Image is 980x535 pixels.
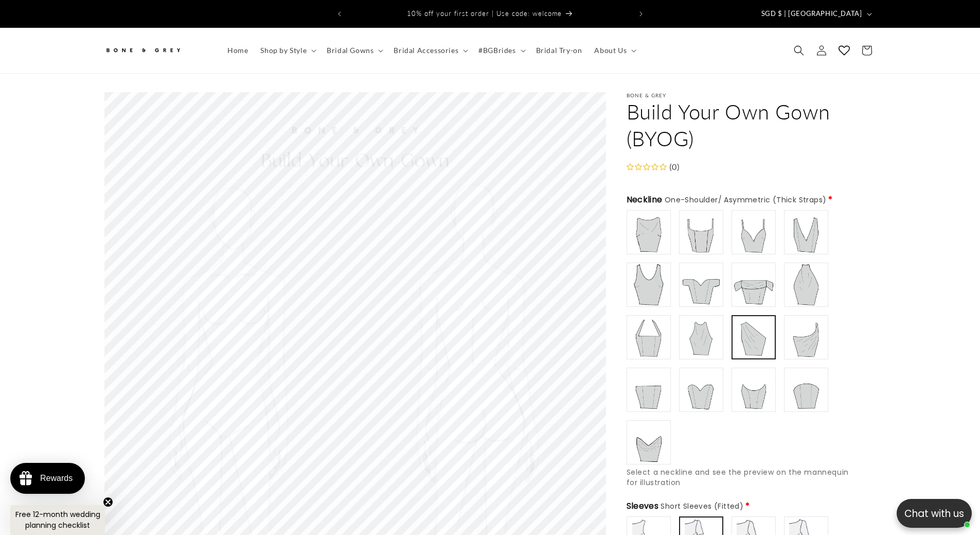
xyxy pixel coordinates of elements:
[661,501,743,511] span: Short Sleeves (Fitted)
[10,505,105,535] div: Free 12-month wedding planning checklistClose teaser
[100,38,211,63] a: Bone and Grey Bridal
[681,317,722,358] img: https://cdn.shopify.com/s/files/1/0750/3832/7081/files/halter.png?v=1756872993
[786,264,827,305] img: https://cdn.shopify.com/s/files/1/0750/3832/7081/files/high_neck.png?v=1756803384
[630,4,652,24] button: Next announcement
[761,9,862,19] span: SGD $ | [GEOGRAPHIC_DATA]
[103,497,113,507] button: Close teaser
[627,500,744,512] span: Sleeves
[734,317,774,357] img: https://cdn.shopify.com/s/files/1/0750/3832/7081/files/asymmetric_thick_aca1e7e1-7e80-4ab6-9dbb-1...
[254,40,320,61] summary: Shop by Style
[260,46,307,55] span: Shop by Style
[472,40,529,61] summary: #BGBrides
[667,160,680,175] div: (0)
[394,46,458,55] span: Bridal Accessories
[478,46,515,55] span: #BGBrides
[221,40,254,61] a: Home
[786,369,827,410] img: https://cdn.shopify.com/s/files/1/0750/3832/7081/files/crescent_strapless_82f07324-8705-4873-92d2...
[733,264,774,305] img: https://cdn.shopify.com/s/files/1/0750/3832/7081/files/off-shoulder_straight_69b741a5-1f6f-40ba-9...
[227,46,248,55] span: Home
[407,9,562,18] span: 10% off your first order | Use code: welcome
[786,317,827,358] img: https://cdn.shopify.com/s/files/1/0750/3832/7081/files/asymmetric_thin_a5500f79-df9c-4d9e-8e7b-99...
[681,369,722,410] img: https://cdn.shopify.com/s/files/1/0750/3832/7081/files/sweetheart_strapless_7aea53ca-b593-4872-9c...
[328,4,351,24] button: Previous announcement
[327,46,373,55] span: Bridal Gowns
[588,40,640,61] summary: About Us
[788,39,810,62] summary: Search
[628,264,669,305] img: https://cdn.shopify.com/s/files/1/0750/3832/7081/files/round_neck.png?v=1756872555
[627,92,876,98] p: Bone & Grey
[627,98,876,152] h1: Build Your Own Gown (BYOG)
[627,194,827,206] span: Neckline
[786,212,827,253] img: https://cdn.shopify.com/s/files/1/0750/3832/7081/files/v-neck_thick_straps_d2901628-028e-49ea-b62...
[594,46,627,55] span: About Us
[628,422,669,463] img: https://cdn.shopify.com/s/files/1/0750/3832/7081/files/v-neck_strapless_e6e16057-372c-4ed6-ad8b-8...
[15,509,100,530] span: Free 12-month wedding planning checklist
[733,369,774,410] img: https://cdn.shopify.com/s/files/1/0750/3832/7081/files/cateye_scoop_30b75c68-d5e8-4bfa-8763-e7190...
[665,195,827,205] span: One-Shoulder/ Asymmetric (Thick Straps)
[628,317,669,358] img: https://cdn.shopify.com/s/files/1/0750/3832/7081/files/halter_straight_f0d600c4-90f4-4503-a970-e6...
[320,40,387,61] summary: Bridal Gowns
[536,46,582,55] span: Bridal Try-on
[104,42,182,59] img: Bone and Grey Bridal
[681,212,722,253] img: https://cdn.shopify.com/s/files/1/0750/3832/7081/files/square_7e0562ac-aecd-41ee-8590-69b11575ecc...
[897,506,972,521] p: Chat with us
[733,212,774,253] img: https://cdn.shopify.com/s/files/1/0750/3832/7081/files/v_neck_thin_straps_4722d919-4ab4-454d-8566...
[897,499,972,528] button: Open chatbox
[755,4,876,24] button: SGD $ | [GEOGRAPHIC_DATA]
[627,467,849,488] span: Select a neckline and see the preview on the mannequin for illustration
[40,474,73,483] div: Rewards
[628,212,669,253] img: https://cdn.shopify.com/s/files/1/0750/3832/7081/files/boat_neck_e90dd235-88bb-46b2-8369-a1b9d139...
[530,40,589,61] a: Bridal Try-on
[681,264,722,305] img: https://cdn.shopify.com/s/files/1/0750/3832/7081/files/off-shoulder_sweetheart_1bdca986-a4a1-4613...
[387,40,472,61] summary: Bridal Accessories
[628,369,669,410] img: https://cdn.shopify.com/s/files/1/0750/3832/7081/files/straight_strapless_18c662df-be54-47ef-b3bf...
